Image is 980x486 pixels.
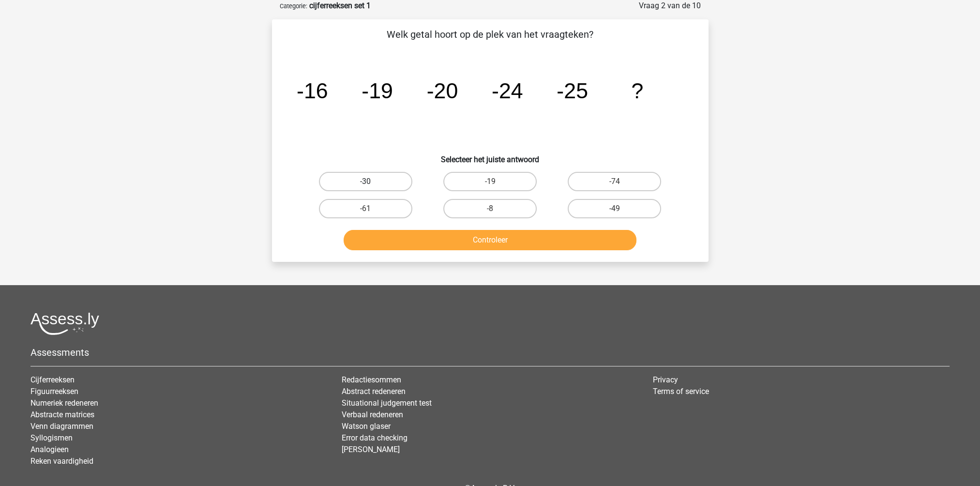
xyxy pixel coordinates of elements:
img: Assessly logo [30,312,99,335]
a: [PERSON_NAME] [342,445,400,454]
label: -8 [443,199,537,218]
a: Abstract redeneren [342,387,406,396]
label: -61 [319,199,412,218]
label: -30 [319,172,412,191]
a: Venn diagrammen [30,422,93,431]
p: Welk getal hoort op de plek van het vraagteken? [287,27,693,42]
a: Situational judgement test [342,398,432,408]
label: -49 [568,199,661,218]
button: Controleer [344,230,636,250]
a: Error data checking [342,433,407,442]
a: Abstracte matrices [30,410,94,419]
tspan: -24 [491,78,523,103]
h6: Selecteer het juiste antwoord [287,147,693,164]
h5: Assessments [30,347,950,358]
a: Verbaal redeneren [342,410,403,419]
a: Analogieen [30,445,69,454]
small: Categorie: [280,2,307,10]
tspan: -16 [296,78,328,103]
a: Figuurreeksen [30,387,78,396]
a: Syllogismen [30,433,73,442]
a: Privacy [653,375,678,384]
tspan: -25 [557,78,588,103]
a: Terms of service [653,387,709,396]
a: Cijferreeksen [30,375,75,384]
tspan: ? [631,78,643,103]
label: -74 [568,172,661,191]
a: Redactiesommen [342,375,401,384]
tspan: -19 [362,78,393,103]
a: Watson glaser [342,422,391,431]
a: Reken vaardigheid [30,456,93,466]
strong: cijferreeksen set 1 [309,1,371,10]
tspan: -20 [426,78,458,103]
a: Numeriek redeneren [30,398,98,408]
label: -19 [443,172,537,191]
